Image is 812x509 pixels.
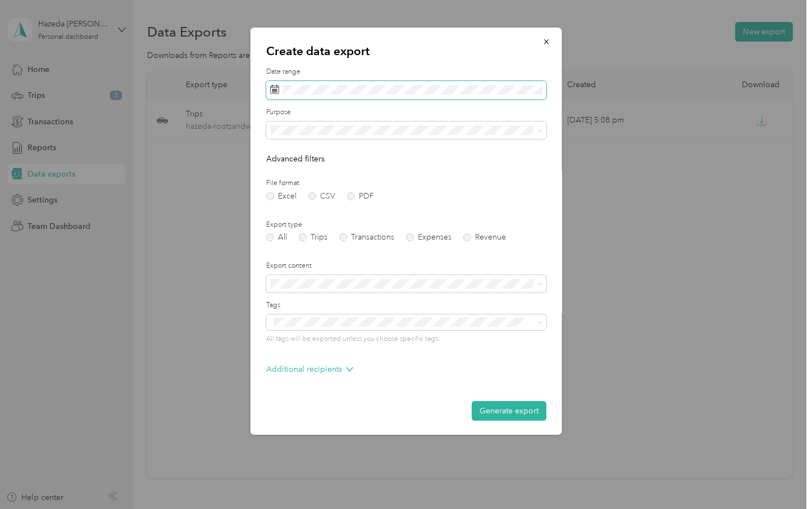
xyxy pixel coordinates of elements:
[266,67,546,77] label: Date range
[299,233,327,241] label: Trips
[266,261,546,271] label: Export content
[463,233,506,241] label: Revenue
[339,233,394,241] label: Transactions
[266,107,546,118] label: Purpose
[266,334,546,344] p: All tags will be exported unless you choose specific tags.
[266,233,287,241] label: All
[308,192,335,200] label: CSV
[266,300,546,310] label: Tags
[406,233,451,241] label: Expenses
[266,220,546,230] label: Export type
[266,363,353,375] p: Additional recipients
[472,401,546,421] button: Generate export
[749,446,812,509] iframe: Everlance-gr Chat Button Frame
[266,43,546,59] p: Create data export
[266,178,546,188] label: File format
[266,153,546,165] p: Advanced filters
[266,192,296,200] label: Excel
[347,192,374,200] label: PDF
